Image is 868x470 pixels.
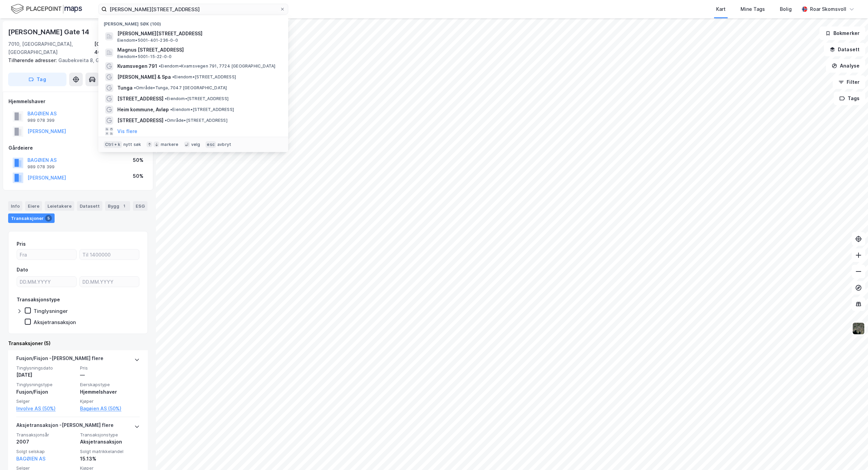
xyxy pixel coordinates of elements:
div: Hjemmelshaver [80,388,140,396]
div: Fusjon/Fisjon [16,388,76,396]
span: • [165,118,167,123]
span: Område • Tunga, 7047 [GEOGRAPHIC_DATA] [134,85,227,91]
span: Solgt selskap [16,449,76,454]
button: Tags [834,92,865,105]
span: [PERSON_NAME] & Spa [117,73,171,81]
div: 2007 [16,438,76,446]
iframe: Chat Widget [834,437,868,470]
div: Tinglysninger [34,308,68,314]
div: [PERSON_NAME] Gate 14 [8,26,91,37]
div: 50% [133,156,143,164]
a: Involve AS (50%) [16,405,76,413]
span: • [172,74,174,79]
span: Tunga [117,84,133,92]
button: Datasett [824,43,865,56]
div: Gårdeiere [8,144,147,152]
a: Bagøien AS (50%) [80,405,140,413]
div: Dato [17,266,28,274]
span: [STREET_ADDRESS] [117,116,163,125]
span: Eiendom • Kvamsvegen 791, 7724 [GEOGRAPHIC_DATA] [159,63,275,69]
span: Magnus [STREET_ADDRESS] [117,46,280,54]
span: Eiendom • 5001-15-22-0-0 [117,54,172,59]
span: Kvamsvegen 791 [117,62,157,70]
a: BAGØIEN AS [16,456,45,462]
div: Fusjon/Fisjon - [PERSON_NAME] flere [16,354,103,365]
div: markere [161,142,178,147]
div: 7010, [GEOGRAPHIC_DATA], [GEOGRAPHIC_DATA] [8,40,94,56]
span: Eiendom • 5001-401-236-0-0 [117,38,178,43]
input: Til 1400000 [80,249,139,260]
div: 989 078 399 [27,164,55,170]
button: Bokmerker [820,26,865,40]
div: Aksjetransaksjon [34,319,76,325]
button: Filter [833,75,865,89]
div: Transaksjoner [8,213,55,223]
span: Heim kommune, Avløp [117,106,169,114]
span: Tilhørende adresser: [8,57,58,63]
div: Aksjetransaksjon [80,438,140,446]
div: 1 [121,203,127,209]
span: Kjøper [80,398,140,404]
span: Transaksjonstype [80,432,140,438]
span: Selger [16,398,76,404]
div: 989 078 399 [27,118,55,123]
div: Mine Tags [741,5,765,13]
div: [GEOGRAPHIC_DATA], 401/157 [94,40,148,56]
div: Ctrl + k [104,141,122,148]
span: Pris [80,365,140,371]
div: Leietakere [45,201,74,211]
input: DD.MM.YYYY [80,277,139,287]
div: Bolig [780,5,792,13]
span: Eiendom • [STREET_ADDRESS] [165,96,229,101]
div: Kart [716,5,726,13]
input: Fra [17,249,76,260]
span: • [159,63,161,69]
div: — [80,371,140,379]
div: 50% [133,172,143,180]
div: [PERSON_NAME] søk (100) [98,16,288,28]
img: 9k= [852,322,865,335]
div: Info [8,201,22,211]
div: ESG [133,201,147,211]
div: nytt søk [123,142,141,147]
div: Datasett [77,201,102,211]
div: avbryt [217,142,231,147]
span: [STREET_ADDRESS] [117,95,163,103]
div: Pris [17,240,26,248]
span: Eiendom • [STREET_ADDRESS] [170,107,234,112]
div: Eiere [25,201,42,211]
div: Transaksjoner (5) [8,339,148,347]
span: Tinglysningstype [16,382,76,388]
div: Gaubekveita 8, Gaubekveita 10 [8,56,142,64]
div: Transaksjonstype [17,296,60,304]
div: Aksjetransaksjon - [PERSON_NAME] flere [16,421,114,432]
span: Transaksjonsår [16,432,76,438]
span: Tinglysningsdato [16,365,76,371]
span: Eierskapstype [80,382,140,388]
span: Område • [STREET_ADDRESS] [165,118,228,123]
div: 15.13% [80,455,140,463]
div: Bygg [105,201,130,211]
input: Søk på adresse, matrikkel, gårdeiere, leietakere eller personer [107,4,280,14]
span: • [170,107,172,112]
span: Solgt matrikkelandel [80,449,140,454]
div: 5 [45,215,52,222]
div: velg [191,142,200,147]
input: DD.MM.YYYY [17,277,76,287]
button: Analyse [826,59,865,73]
button: Tag [8,73,66,86]
span: [PERSON_NAME][STREET_ADDRESS] [117,30,280,38]
div: Hjemmelshaver [8,97,147,106]
img: logo.f888ab2527a4732fd821a326f86c7f29.svg [11,3,82,15]
button: Vis flere [117,127,137,135]
span: • [134,85,136,90]
div: Roar Skomsvoll [810,5,846,13]
div: esc [205,141,216,148]
span: • [165,96,167,101]
span: Eiendom • [STREET_ADDRESS] [172,74,236,80]
div: [DATE] [16,371,76,379]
